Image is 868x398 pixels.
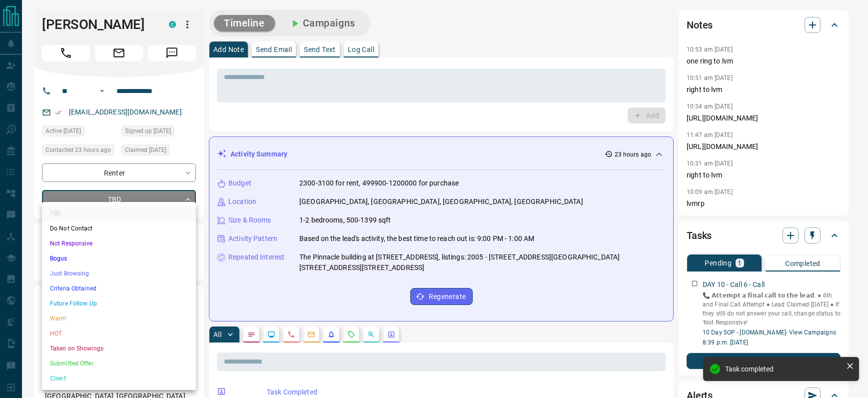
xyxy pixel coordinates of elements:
li: Criteria Obtained [42,281,196,296]
li: Bogus [42,251,196,266]
li: Taken on Showings [42,341,196,356]
li: Just Browsing [42,266,196,281]
li: Warm [42,311,196,326]
li: Not Responsive [42,236,196,251]
li: Do Not Contact [42,221,196,236]
li: Client [42,371,196,386]
div: Task completed [725,365,842,373]
li: Submitted Offer [42,356,196,371]
li: HOT [42,326,196,341]
li: Future Follow Up [42,296,196,311]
